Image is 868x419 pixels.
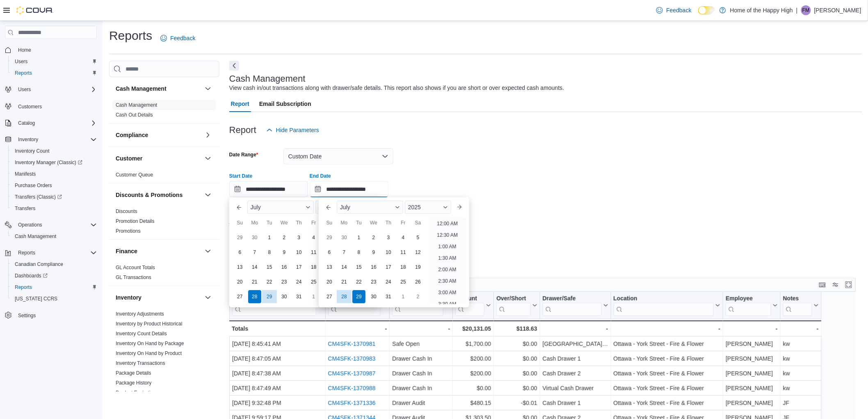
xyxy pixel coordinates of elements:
div: - [783,324,819,334]
a: CM4SFK-1370988 [328,385,375,392]
a: GL Account Totals [116,265,155,270]
a: Inventory Adjustments [116,311,164,317]
h3: Customer [116,154,142,163]
div: day-8 [263,246,276,259]
div: day-6 [323,246,336,259]
div: Drawer/Safe [543,295,602,316]
a: [US_STATE] CCRS [11,294,61,304]
div: Tu [352,216,365,229]
button: Next [229,61,239,71]
span: Inventory by Product Historical [116,321,183,327]
button: Customer [116,154,201,163]
input: Press the down key to enter a popover containing a calendar. Press the escape key to close the po... [229,181,308,197]
div: Fr [307,216,320,229]
span: FM [802,5,809,15]
a: GL Transactions [116,275,151,280]
button: [US_STATE] CCRS [8,293,100,305]
div: day-15 [263,261,276,274]
h3: Cash Management [116,85,167,93]
span: July [251,204,261,211]
div: day-14 [338,261,351,274]
a: Inventory Transactions [116,360,165,366]
button: Manifests [8,168,100,180]
button: Hide Parameters [263,122,322,138]
div: day-27 [323,290,336,303]
label: End Date [310,173,331,179]
a: Inventory On Hand by Product [116,350,182,356]
div: day-1 [352,231,365,244]
span: Email Subscription [259,96,311,112]
div: day-2 [278,231,291,244]
div: day-29 [352,290,365,303]
span: Users [15,58,27,65]
button: Cash Management [116,85,201,93]
button: Customer [203,153,213,163]
div: Amount [455,295,484,316]
div: day-2 [411,290,425,303]
div: - [392,324,450,334]
a: Inventory Manager (Classic) [8,157,100,168]
button: Catalog [15,118,38,128]
p: Showing 11 of 11 [229,268,862,276]
button: Previous Month [233,201,246,214]
button: Previous Month [322,201,335,214]
div: day-26 [411,275,425,288]
div: day-21 [338,275,351,288]
h1: Reports [109,27,152,44]
div: day-20 [233,275,247,288]
button: Canadian Compliance [8,259,100,270]
span: Transfers (Classic) [15,194,62,200]
div: Button. Open the month selector. July is currently selected. [247,201,314,214]
button: Customers [2,100,100,112]
div: day-15 [352,261,365,274]
button: Enter fullscreen [844,280,854,290]
button: Drawer/Safe [543,295,608,316]
button: Display options [831,280,841,290]
span: Settings [18,312,36,319]
div: Su [323,216,336,229]
span: Home [18,47,31,53]
div: day-31 [382,290,395,303]
a: Promotions [116,228,141,234]
div: Customer [109,170,219,183]
span: Inventory Count [15,148,50,154]
div: Button. Open the year selector. 2025 is currently selected. [405,201,452,214]
div: Amount [455,295,484,303]
button: Users [15,85,34,94]
a: Feedback [157,30,199,46]
span: Inventory Manager (Classic) [11,158,97,167]
button: Purchase Orders [8,180,100,191]
li: 1:00 AM [435,242,460,252]
div: day-7 [338,246,351,259]
div: Su [233,216,247,229]
span: Feedback [666,6,691,14]
a: Cash Out Details [116,112,153,118]
div: day-2 [367,231,380,244]
button: Notes [783,295,819,316]
button: Operations [2,219,100,231]
span: Users [18,86,31,93]
div: day-17 [382,261,395,274]
h3: Compliance [116,131,148,139]
a: Cash Management [11,231,59,241]
div: Location [613,295,714,316]
h3: Discounts & Promotions [116,191,183,199]
div: day-11 [397,246,410,259]
label: Start Date [229,173,253,179]
a: Purchase Orders [11,181,55,190]
span: Home [15,45,97,55]
div: day-8 [352,246,365,259]
div: Employee [726,295,771,316]
div: Fr [397,216,410,229]
p: Home of the Happy High [730,5,793,15]
div: day-30 [278,290,291,303]
span: Reports [11,282,97,292]
span: Promotions [116,228,141,234]
span: Discounts [116,208,137,215]
span: Operations [15,220,97,230]
div: Over/Short [496,295,530,316]
button: Next month [453,201,466,214]
span: Washington CCRS [11,294,97,304]
a: Inventory On Hand by Package [116,341,184,346]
